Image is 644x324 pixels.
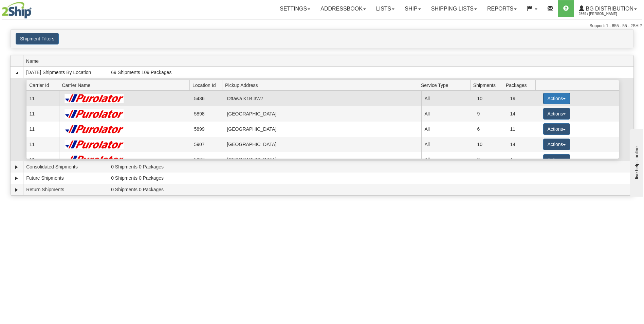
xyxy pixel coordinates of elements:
[62,155,127,164] img: Purolator
[584,6,633,12] span: BG Distribution
[108,184,633,195] td: 0 Shipments 0 Packages
[26,152,59,167] td: 11
[23,184,108,195] td: Return Shipments
[26,122,59,137] td: 11
[579,11,630,17] span: 2569 / [PERSON_NAME]
[191,137,224,152] td: 5907
[108,67,633,78] td: 69 Shipments 109 Packages
[224,106,421,122] td: [GEOGRAPHIC_DATA]
[62,80,189,90] span: Carrier Name
[13,164,20,170] a: Expand
[275,0,315,17] a: Settings
[628,127,643,197] iframe: chat widget
[191,106,224,122] td: 5898
[224,91,421,106] td: Ottawa K1B 3W7
[62,94,127,103] img: Purolator
[13,186,20,193] a: Expand
[421,122,474,137] td: All
[474,137,507,152] td: 10
[473,80,503,90] span: Shipments
[26,137,59,152] td: 11
[29,80,59,90] span: Carrier Id
[371,0,400,17] a: Lists
[5,6,63,11] div: live help - online
[400,0,426,17] a: Ship
[23,67,108,78] td: [DATE] Shipments By Location
[224,137,421,152] td: [GEOGRAPHIC_DATA]
[474,152,507,167] td: 2
[26,106,59,122] td: 11
[192,80,222,90] span: Location Id
[421,91,474,106] td: All
[62,140,127,149] img: Purolator
[23,173,108,184] td: Future Shipments
[543,154,570,166] button: Actions
[62,125,127,134] img: Purolator
[191,91,224,106] td: 5436
[426,0,482,17] a: Shipping lists
[13,69,20,76] a: Collapse
[108,173,633,184] td: 0 Shipments 0 Packages
[224,152,421,167] td: [GEOGRAPHIC_DATA]
[543,123,570,135] button: Actions
[507,137,540,152] td: 14
[507,152,540,167] td: 4
[16,33,59,44] button: Shipment Filters
[26,91,59,106] td: 11
[315,0,371,17] a: Addressbook
[507,106,540,122] td: 14
[108,161,633,173] td: 0 Shipments 0 Packages
[2,23,642,29] div: Support: 1 - 855 - 55 - 2SHIP
[62,109,127,119] img: Purolator
[191,152,224,167] td: 5897
[23,161,108,173] td: Consolidated Shipments
[225,80,418,90] span: Pickup Address
[2,2,32,19] img: logo2569.jpg
[507,91,540,106] td: 19
[191,122,224,137] td: 5899
[474,106,507,122] td: 9
[26,56,108,66] span: Name
[421,106,474,122] td: All
[421,152,474,167] td: All
[506,80,536,90] span: Packages
[474,91,507,106] td: 10
[474,122,507,137] td: 6
[543,108,570,120] button: Actions
[482,0,522,17] a: Reports
[507,122,540,137] td: 11
[224,122,421,137] td: [GEOGRAPHIC_DATA]
[421,137,474,152] td: All
[421,80,470,90] span: Service Type
[13,175,20,182] a: Expand
[543,93,570,104] button: Actions
[574,0,642,17] a: BG Distribution 2569 / [PERSON_NAME]
[543,139,570,150] button: Actions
